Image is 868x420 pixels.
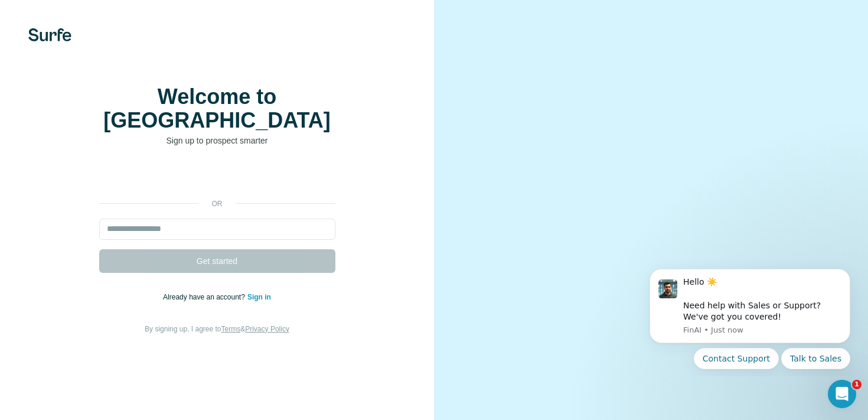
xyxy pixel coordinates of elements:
[245,325,289,333] a: Privacy Policy
[163,293,247,301] span: Already have an account?
[198,198,236,209] p: or
[99,135,335,146] p: Sign up to prospect smarter
[828,380,856,408] iframe: Intercom live chat
[852,380,862,389] span: 1
[247,293,271,301] a: Sign in
[632,258,868,376] iframe: Intercom notifications message
[221,325,241,333] a: Terms
[28,28,71,41] img: Surfe's logo
[93,164,341,190] iframe: Sign in with Google Button
[99,85,335,132] h1: Welcome to [GEOGRAPHIC_DATA]
[145,325,289,333] span: By signing up, I agree to &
